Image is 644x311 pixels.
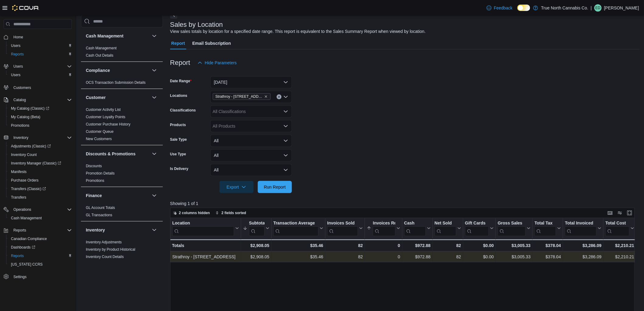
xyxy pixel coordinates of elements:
[86,122,131,126] a: Customer Purchase History
[9,177,41,184] a: Purchase Orders
[435,253,461,260] div: 82
[604,4,639,12] p: [PERSON_NAME]
[9,194,29,201] a: Transfers
[11,178,39,183] span: Purchase Orders
[86,129,114,134] span: Customer Queue
[86,80,146,85] span: OCS Transaction Submission Details
[327,221,358,236] div: Invoices Sold
[1,62,74,71] button: Users
[11,34,26,41] a: Home
[11,227,29,234] button: Reports
[9,235,49,242] a: Canadian Compliance
[11,96,72,104] span: Catalog
[210,76,292,88] button: [DATE]
[9,143,72,150] span: Adjustments (Classic)
[11,63,25,70] button: Users
[498,221,530,236] button: Gross Sales
[6,193,74,202] button: Transfers
[86,247,135,252] span: Inventory by Product Historical
[11,96,28,104] button: Catalog
[605,253,634,260] div: $2,210.21
[465,253,494,260] div: $0.00
[596,4,601,12] span: ED
[9,235,72,242] span: Canadian Compliance
[86,129,114,134] a: Customer Queue
[81,106,163,145] div: Customer
[11,169,26,174] span: Manifests
[498,221,526,236] div: Gross Sales
[9,113,43,121] a: My Catalog (Beta)
[11,195,26,200] span: Transfers
[192,37,231,49] span: Email Subscription
[9,244,38,251] a: Dashboards
[565,221,597,226] div: Total Invoiced
[607,209,614,217] button: Keyboard shortcuts
[9,151,39,158] a: Inventory Count
[243,242,269,249] div: $2,908.05
[151,150,158,157] button: Discounts & Promotions
[195,57,239,69] button: Hide Parameters
[81,162,163,187] div: Discounts & Promotions
[86,227,105,233] h3: Inventory
[249,221,264,226] div: Subtotal
[1,96,74,104] button: Catalog
[327,221,358,226] div: Invoices Sold
[86,240,122,245] span: Inventory Adjustments
[9,122,72,129] span: Promotions
[534,221,561,236] button: Total Tax
[273,253,323,260] div: $35.46
[86,205,115,210] span: GL Account Totals
[86,254,124,259] span: Inventory Count Details
[81,204,163,221] div: Finance
[11,273,72,281] span: Settings
[151,32,158,40] button: Cash Management
[565,242,601,249] div: $3,286.09
[591,4,592,12] p: |
[9,122,32,129] a: Promotions
[151,67,158,74] button: Compliance
[13,64,23,69] span: Users
[86,107,121,112] span: Customer Activity List
[11,161,61,166] span: Inventory Manager (Classic)
[6,214,74,222] button: Cash Management
[13,228,26,233] span: Reports
[494,5,513,11] span: Feedback
[11,123,30,128] span: Promotions
[541,4,588,12] p: True North Cannabis Co.
[4,30,72,297] nav: Complex example
[170,166,188,171] label: Is Delivery
[327,221,363,236] button: Invoices Sold
[565,253,601,260] div: $3,286.09
[171,37,185,49] span: Report
[534,242,561,249] div: $378.04
[86,122,131,127] span: Customer Purchase History
[11,206,34,213] button: Operations
[86,164,102,168] span: Discounts
[9,105,52,112] a: My Catalog (Classic)
[404,242,431,249] div: $972.88
[367,253,400,260] div: 0
[605,221,629,236] div: Total Cost
[605,221,629,226] div: Total Cost
[170,137,187,142] label: Sale Type
[435,221,461,236] button: Net Sold
[222,210,246,215] span: 2 fields sorted
[86,247,135,252] a: Inventory by Product Historical
[11,253,24,258] span: Reports
[86,151,149,157] button: Discounts & Promotions
[205,60,237,66] span: Hide Parameters
[86,213,112,217] a: GL Transactions
[170,21,223,28] h3: Sales by Location
[9,160,64,167] a: Inventory Manager (Classic)
[86,94,106,101] h3: Customer
[6,104,74,113] a: My Catalog (Classic)
[86,171,115,175] a: Promotion Details
[6,121,74,130] button: Promotions
[86,33,149,39] button: Cash Management
[172,221,239,236] button: Location
[1,272,74,281] button: Settings
[170,209,212,217] button: 2 columns hidden
[151,94,158,101] button: Customer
